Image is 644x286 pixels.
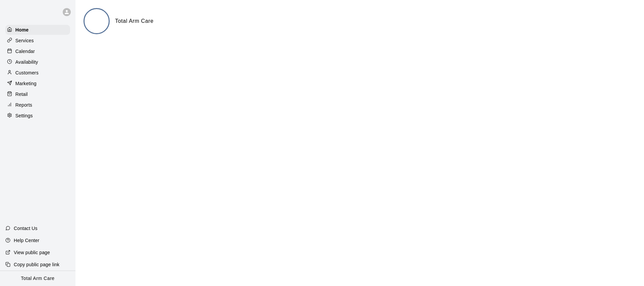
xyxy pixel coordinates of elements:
a: Retail [5,89,70,99]
p: Contact Us [14,225,38,232]
p: Copy public page link [14,261,59,268]
p: Customers [15,69,39,76]
a: Marketing [5,78,70,89]
p: View public page [14,249,50,256]
a: Reports [5,100,70,110]
p: Home [15,26,29,33]
p: Marketing [15,80,37,87]
a: Availability [5,57,70,67]
h6: Total Arm Care [115,17,154,25]
p: Services [15,37,34,44]
p: Availability [15,59,38,65]
p: Reports [15,102,32,108]
p: Total Arm Care [21,275,54,282]
p: Calendar [15,48,35,55]
p: Settings [15,112,33,119]
a: Customers [5,68,70,78]
a: Calendar [5,46,70,56]
p: Retail [15,91,28,98]
a: Settings [5,111,70,121]
a: Home [5,25,70,35]
a: Services [5,36,70,46]
p: Help Center [14,237,39,244]
img: Total Arm Care logo [85,9,110,34]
